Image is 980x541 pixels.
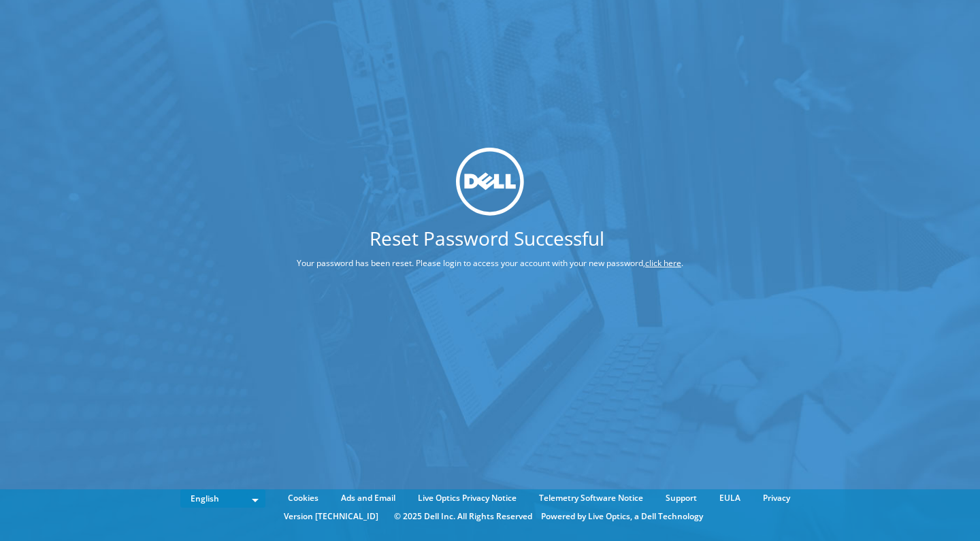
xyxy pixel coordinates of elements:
li: © 2025 Dell Inc. All Rights Reserved [387,509,539,524]
img: dell_svg_logo.svg [456,148,524,216]
a: Cookies [278,491,329,506]
h1: Reset Password Successful [246,229,728,248]
a: Support [655,491,707,506]
a: Ads and Email [331,491,406,506]
li: Version [TECHNICAL_ID] [277,509,385,524]
li: Powered by Live Optics, a Dell Technology [541,509,703,524]
a: click here [645,257,681,269]
a: EULA [709,491,751,506]
p: Your password has been reset. Please login to access your account with your new password, . [246,256,734,271]
a: Privacy [753,491,800,506]
a: Live Optics Privacy Notice [408,491,527,506]
a: Telemetry Software Notice [529,491,653,506]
